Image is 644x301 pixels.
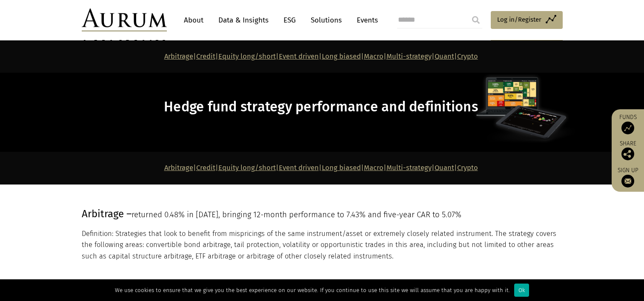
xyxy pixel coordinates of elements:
[279,52,319,60] a: Event driven
[386,52,432,60] a: Multi-strategy
[514,284,529,297] div: Ok
[435,164,454,172] a: Quant
[164,52,478,60] strong: | | | | | | | |
[279,164,319,172] a: Event driven
[621,122,634,134] img: Access Funds
[218,164,276,172] a: Equity long/short
[616,167,640,187] a: Sign up
[196,164,215,172] a: Credit
[364,164,384,172] a: Macro
[322,164,361,172] a: Long biased
[82,228,561,262] p: Definition: Strategies that look to benefit from mispricings of the same instrument/asset or extr...
[218,52,276,60] a: Equity long/short
[82,9,167,31] img: Aurum
[352,12,378,28] a: Events
[621,148,634,160] img: Share this post
[180,12,208,28] a: About
[306,12,346,28] a: Solutions
[497,14,541,25] span: Log in/Register
[82,208,132,220] span: Arbitrage –
[164,99,478,115] span: Hedge fund strategy performance and definitions
[132,210,461,219] span: returned 0.48% in [DATE], bringing 12-month performance to 7.43% and five-year CAR to 5.07%
[164,164,478,172] strong: | | | | | | | |
[616,141,640,160] div: Share
[364,52,384,60] a: Macro
[164,52,193,60] a: Arbitrage
[467,11,484,28] input: Submit
[621,175,634,187] img: Sign up to our newsletter
[616,114,640,134] a: Funds
[196,52,215,60] a: Credit
[386,164,432,172] a: Multi-strategy
[457,164,478,172] a: Crypto
[164,164,193,172] a: Arbitrage
[214,12,273,28] a: Data & Insights
[435,52,454,60] a: Quant
[322,52,361,60] a: Long biased
[491,11,563,29] a: Log in/Register
[457,52,478,60] a: Crypto
[279,12,300,28] a: ESG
